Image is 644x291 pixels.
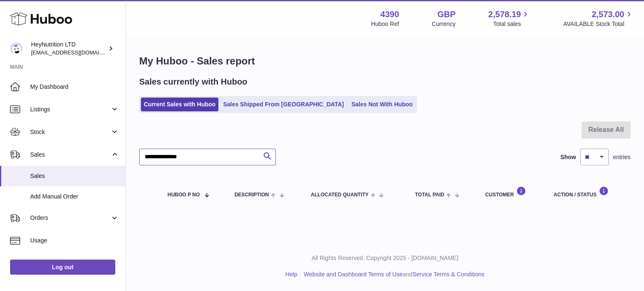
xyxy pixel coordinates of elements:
span: 2,578.19 [488,9,521,20]
h2: Sales currently with Huboo [139,76,247,88]
span: Orders [30,214,110,222]
span: My Dashboard [30,83,119,91]
strong: 4390 [380,9,399,20]
label: Show [561,153,576,161]
span: Description [234,192,269,198]
span: ALLOCATED Quantity [311,192,369,198]
div: Currency [432,20,456,28]
span: Total paid [415,192,444,198]
a: Sales Not With Huboo [348,98,415,111]
span: Sales [30,172,119,180]
span: Total sales [493,20,530,28]
a: Log out [10,260,115,275]
a: 2,578.19 Total sales [488,9,531,28]
div: Customer [485,186,537,198]
img: info@heynutrition.com [10,42,23,55]
span: entries [613,153,631,161]
a: 2,573.00 AVAILABLE Stock Total [563,9,634,28]
span: Usage [30,237,119,245]
span: Huboo P no [168,192,200,198]
a: Current Sales with Huboo [141,98,218,111]
span: 2,573.00 [592,9,624,20]
div: HeyNutrition LTD [31,41,106,57]
a: Service Terms & Conditions [413,271,485,278]
li: and [301,270,484,278]
span: [EMAIL_ADDRESS][DOMAIN_NAME] [31,49,123,56]
a: Website and Dashboard Terms of Use [304,271,402,278]
strong: GBP [437,9,455,20]
span: Sales [30,151,110,159]
span: Listings [30,106,110,113]
span: Stock [30,128,110,136]
div: Huboo Ref [371,20,399,28]
div: Action / Status [554,186,622,198]
span: AVAILABLE Stock Total [563,20,634,28]
span: Add Manual Order [30,193,119,201]
a: Sales Shipped From [GEOGRAPHIC_DATA] [220,98,347,111]
h1: My Huboo - Sales report [139,54,631,68]
a: Help [286,271,298,278]
p: All Rights Reserved. Copyright 2025 - [DOMAIN_NAME] [132,254,637,262]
